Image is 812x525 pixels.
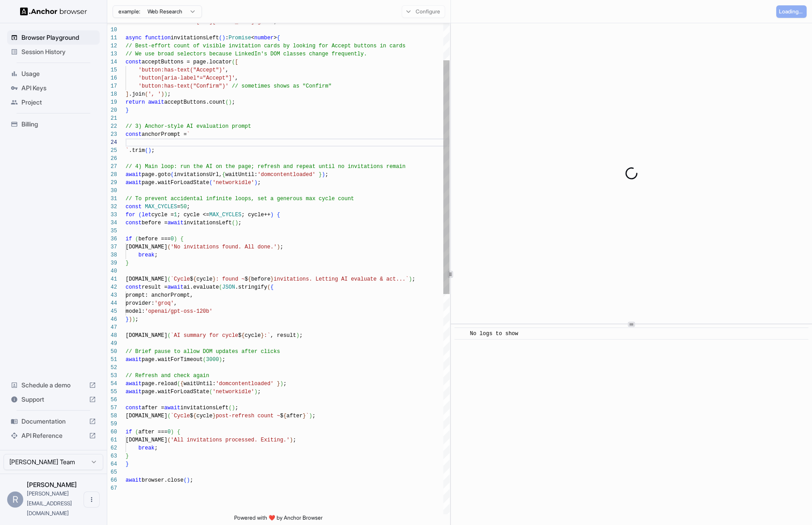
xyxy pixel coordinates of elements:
[261,332,264,339] span: }
[264,332,270,339] span: :`
[21,381,85,390] span: Schedule a demo
[126,35,142,41] span: async
[126,220,142,226] span: const
[107,396,117,404] div: 56
[238,220,241,226] span: ;
[142,59,232,65] span: acceptButtons = page.locator
[84,491,100,508] button: Open menu
[126,373,209,379] span: // Refresh and check again
[171,276,190,282] span: `Cycle
[142,389,209,395] span: page.waitForLoadState
[107,163,117,171] div: 27
[222,172,225,178] span: {
[228,405,231,411] span: (
[107,66,117,74] div: 15
[270,212,273,218] span: )
[126,123,251,130] span: // 3) Anchor-style AI evaluation prompt
[126,461,129,467] span: }
[126,260,129,266] span: }
[107,195,117,203] div: 31
[142,284,168,290] span: result =
[212,180,254,186] span: 'networkidle'
[174,300,177,307] span: ,
[21,417,85,426] span: Documentation
[257,172,316,178] span: 'domcontentloaded'
[409,276,412,282] span: )
[107,315,117,323] div: 46
[151,212,174,218] span: cycle =
[142,381,177,387] span: page.reload
[168,284,184,290] span: await
[107,251,117,259] div: 38
[232,405,235,411] span: )
[174,172,222,178] span: invitationsUrl,
[126,131,142,138] span: const
[161,91,164,97] span: )
[107,332,117,340] div: 48
[129,316,132,323] span: )
[27,490,72,517] span: ron@sentra.io
[107,155,117,163] div: 26
[168,244,171,250] span: (
[142,131,187,138] span: anchorPrompt =
[107,476,117,484] div: 66
[107,179,117,187] div: 29
[126,357,142,363] span: await
[232,83,332,89] span: // sometimes shows as "Confirm"
[107,90,117,98] div: 18
[107,412,117,420] div: 58
[107,106,117,114] div: 20
[209,389,212,395] span: (
[126,59,142,65] span: const
[118,8,140,15] span: example:
[107,372,117,380] div: 53
[225,35,228,41] span: :
[286,43,405,49] span: y looking for Accept buttons in cards
[190,413,193,419] span: $
[107,114,117,122] div: 21
[241,332,244,339] span: {
[126,429,132,435] span: if
[135,429,139,435] span: (
[107,259,117,267] div: 39
[232,59,235,65] span: (
[21,395,85,404] span: Support
[171,244,277,250] span: 'No invitations found. All done.'
[180,405,228,411] span: invitationsLeft
[209,180,212,186] span: (
[296,332,299,339] span: )
[238,332,241,339] span: $
[470,331,518,337] span: No logs to show
[142,405,164,411] span: after =
[174,212,177,218] span: 1
[126,477,142,483] span: await
[196,413,212,419] span: cycle
[283,413,286,419] span: {
[21,98,96,107] span: Project
[171,413,190,419] span: `Cycle
[107,243,117,251] div: 37
[254,35,273,41] span: number
[142,357,203,363] span: page.waitForTimeout
[222,357,225,363] span: ;
[267,284,270,290] span: (
[184,220,232,226] span: invitationsLeft
[219,284,222,290] span: (
[219,35,222,41] span: (
[107,307,117,315] div: 45
[107,82,117,90] div: 17
[7,491,23,508] div: R
[148,147,151,154] span: )
[212,389,254,395] span: 'networkidle'
[180,381,183,387] span: {
[126,236,132,242] span: if
[129,147,145,154] span: .trim
[232,99,235,105] span: ;
[107,187,117,195] div: 30
[155,300,174,307] span: 'groq'
[164,99,225,105] span: acceptButtons.count
[232,220,235,226] span: (
[126,437,168,443] span: [DOMAIN_NAME]
[280,381,283,387] span: )
[164,91,167,97] span: )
